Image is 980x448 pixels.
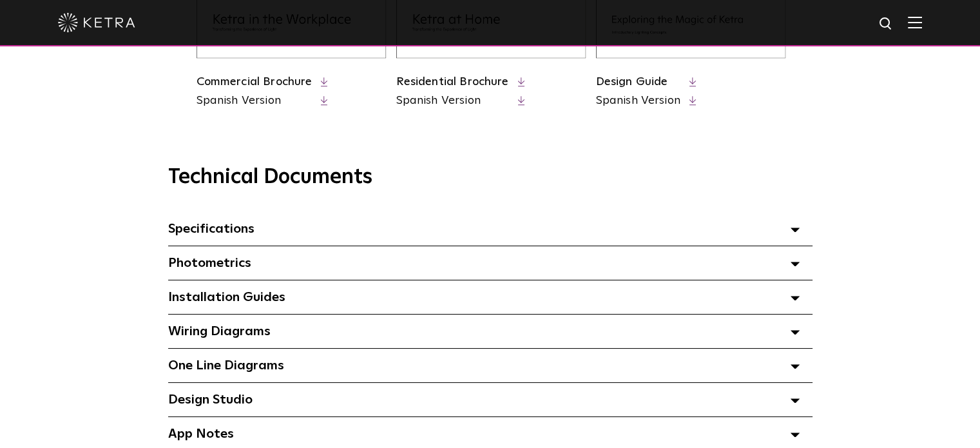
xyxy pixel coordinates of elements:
a: Commercial Brochure [197,76,312,88]
a: Spanish Version [396,93,509,109]
a: Residential Brochure [396,76,509,88]
a: Spanish Version [197,93,312,109]
img: ketra-logo-2019-white [58,13,135,32]
span: One Line Diagrams [168,359,284,372]
span: Installation Guides [168,291,285,304]
span: Wiring Diagrams [168,325,271,338]
span: App Notes [168,427,234,440]
span: Photometrics [168,257,251,269]
img: Hamburger%20Nav.svg [908,16,922,28]
a: Design Guide [596,76,668,88]
span: Design Studio [168,393,253,406]
span: Specifications [168,222,255,235]
a: Spanish Version [596,93,680,109]
img: search icon [878,16,894,32]
h3: Technical Documents [168,165,812,190]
